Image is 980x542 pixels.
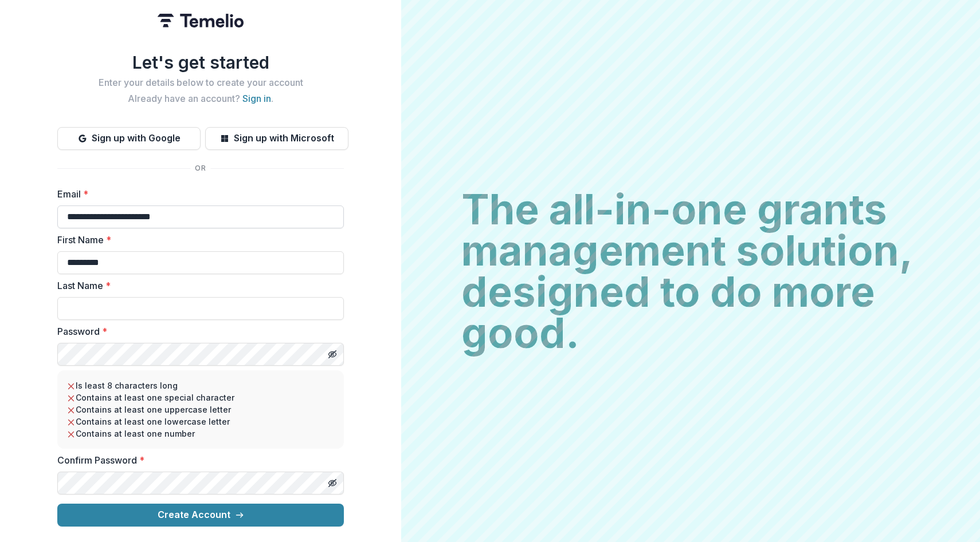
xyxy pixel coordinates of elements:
[323,345,342,363] button: Toggle password visibility
[57,127,201,150] button: Sign up with Google
[57,77,344,88] h2: Enter your details below to create your account
[57,233,337,247] label: First Name
[66,379,335,391] li: Is least 8 characters long
[57,279,337,292] label: Last Name
[66,416,335,428] li: Contains at least one lowercase letter
[66,428,335,440] li: Contains at least one number
[242,93,271,104] a: Sign in
[205,127,348,150] button: Sign up with Microsoft
[57,187,337,201] label: Email
[66,403,335,416] li: Contains at least one uppercase letter
[57,453,337,467] label: Confirm Password
[57,52,344,73] h1: Let's get started
[57,325,337,338] label: Password
[57,504,344,527] button: Create Account
[57,93,344,104] h2: Already have an account? .
[66,391,335,403] li: Contains at least one special character
[323,474,342,492] button: Toggle password visibility
[158,14,244,27] img: Temelio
